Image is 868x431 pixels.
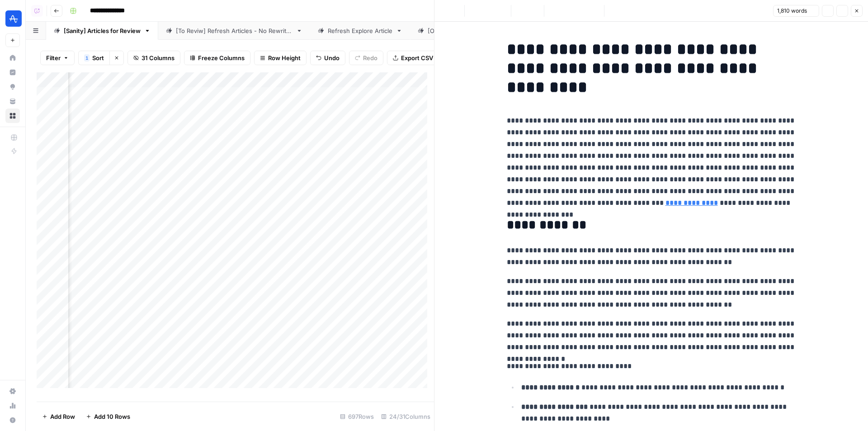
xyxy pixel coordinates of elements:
[40,51,75,65] button: Filter
[777,7,807,15] span: 1,810 words
[184,51,250,65] button: Freeze Columns
[198,53,245,62] span: Freeze Columns
[50,412,75,421] span: Add Row
[363,53,377,62] span: Redo
[773,5,819,17] button: 1,810 words
[37,409,80,424] button: Add Row
[5,398,20,413] a: Usage
[92,53,104,62] span: Sort
[5,384,20,398] a: Settings
[46,53,61,62] span: Filter
[410,22,520,40] a: [Old] Refresh Blog Articles
[428,26,502,35] div: [Old] Refresh Blog Articles
[94,412,130,421] span: Add 10 Rows
[84,54,90,62] div: 1
[254,51,307,65] button: Row Height
[46,22,158,40] a: [Sanity] Articles for Review
[5,94,20,109] a: Your Data
[349,51,383,65] button: Redo
[158,22,310,40] a: [To Reviw] Refresh Articles - No Rewrites
[142,53,175,62] span: 31 Columns
[127,51,180,65] button: 31 Columns
[5,10,22,27] img: Amplitude Logo
[5,413,20,427] button: Help + Support
[401,53,433,62] span: Export CSV
[268,53,301,62] span: Row Height
[78,51,109,65] button: 1Sort
[387,51,439,65] button: Export CSV
[5,109,20,123] a: Browse
[310,51,345,65] button: Undo
[310,22,410,40] a: Refresh Explore Article
[5,65,20,80] a: Insights
[5,80,20,94] a: Opportunities
[5,51,20,65] a: Home
[64,26,141,35] div: [Sanity] Articles for Review
[377,409,434,424] div: 24/31 Columns
[336,409,377,424] div: 697 Rows
[85,54,88,62] span: 1
[328,26,392,35] div: Refresh Explore Article
[5,7,20,30] button: Workspace: Amplitude
[176,26,292,35] div: [To Reviw] Refresh Articles - No Rewrites
[80,409,136,424] button: Add 10 Rows
[324,53,340,62] span: Undo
